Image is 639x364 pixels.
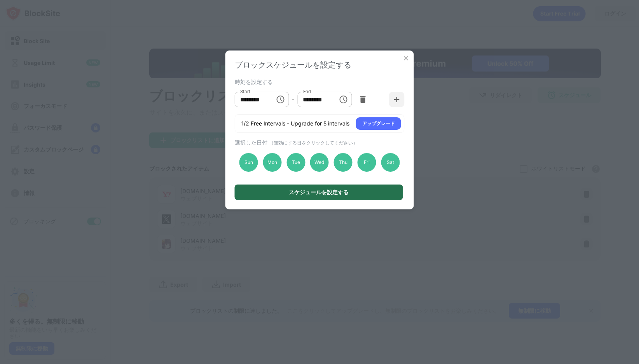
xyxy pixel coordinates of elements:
div: Fri [358,153,376,172]
div: ブロックスケジュールを設定する [235,60,405,70]
div: Sun [239,153,258,172]
label: Start [240,88,250,95]
div: Thu [334,153,353,172]
img: x-button.svg [402,54,410,62]
div: Wed [310,153,329,172]
button: Choose time, selected time is 10:50 AM [272,92,288,107]
div: - [292,95,294,104]
div: 1/2 Free Intervals - Upgrade for 5 intervals [241,120,349,127]
div: スケジュールを設定する [289,189,349,195]
div: 時刻を設定する [235,78,403,85]
div: Sat [381,153,400,172]
button: Choose time, selected time is 5:01 PM [335,92,351,107]
div: 選択した日付 [235,139,403,146]
label: End [303,88,311,95]
div: Mon [263,153,281,172]
div: Tue [286,153,305,172]
div: アップグレード [362,120,395,127]
span: （無効にする日をクリックしてください） [269,140,358,146]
